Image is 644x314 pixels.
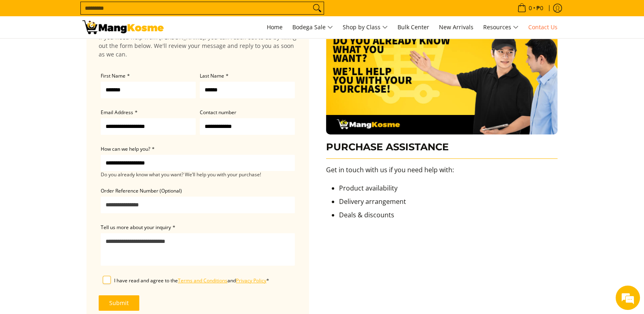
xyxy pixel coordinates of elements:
a: Resources [479,16,523,38]
p: If you need help from [PERSON_NAME], you can reach out to us by filling out the form below. We'll... [99,33,297,58]
span: Last Name [200,72,224,79]
li: Product availability [339,183,558,197]
li: Delivery arrangement [339,197,558,210]
button: Search [311,2,324,14]
span: Email Address [101,109,133,116]
h3: PURCHASE ASSISTANCE [326,141,558,159]
span: Contact number [200,109,236,116]
span: We're online! [47,102,112,184]
span: First Name [101,72,125,79]
a: Bodega Sale [288,16,337,38]
span: ₱0 [535,5,545,11]
span: Shop by Class [343,22,388,32]
span: Order Reference Number (Optional) [101,187,182,194]
p: Get in touch with us if you need help with: [326,165,558,183]
span: I have read and agree to the and [114,277,266,284]
a: Privacy Policy [236,277,266,284]
span: Home [267,23,283,31]
nav: Main Menu [172,16,562,38]
span: How can we help you? [101,145,150,152]
a: Home [263,16,287,38]
small: Do you already know what you want? We’ll help you with your purchase! [101,173,295,177]
a: New Arrivals [435,16,478,38]
span: Bulk Center [398,23,429,31]
span: Contact Us [528,23,558,31]
span: Tell us more about your inquiry [101,224,171,231]
span: 0 [527,5,533,11]
button: Submit [99,295,139,311]
a: Bulk Center [393,16,433,38]
div: Minimize live chat window [133,4,153,24]
span: Resources [483,22,519,32]
a: Contact Us [524,16,562,38]
a: Shop by Class [339,16,392,38]
span: • [515,4,546,13]
span: New Arrivals [439,23,473,31]
li: Deals & discounts [339,210,558,223]
span: Bodega Sale [292,22,333,32]
img: Contact Us Today! l Mang Kosme - Home Appliance Warehouse Sale [82,20,164,34]
textarea: Type your message and hit 'Enter' [4,222,155,250]
div: Chat with us now [42,45,136,56]
a: Terms and Conditions [178,277,227,284]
